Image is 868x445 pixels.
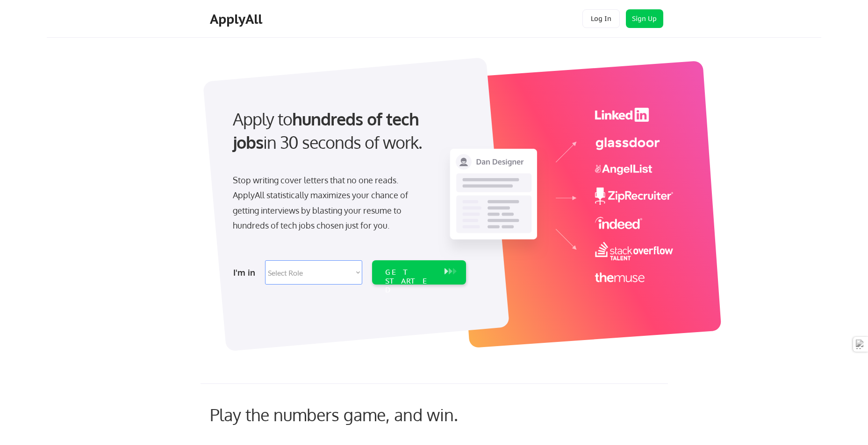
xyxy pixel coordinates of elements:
[233,107,462,154] div: Apply to in 30 seconds of work.
[626,9,663,28] button: Sign Up
[233,173,425,233] div: Stop writing cover letters that no one reads. ApplyAll statistically maximizes your chance of get...
[233,265,259,280] div: I'm in
[385,268,435,295] div: GET STARTED
[210,404,500,424] div: Play the numbers game, and win.
[233,108,423,153] strong: hundreds of tech jobs
[210,11,265,27] div: ApplyAll
[582,9,620,28] button: Log In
